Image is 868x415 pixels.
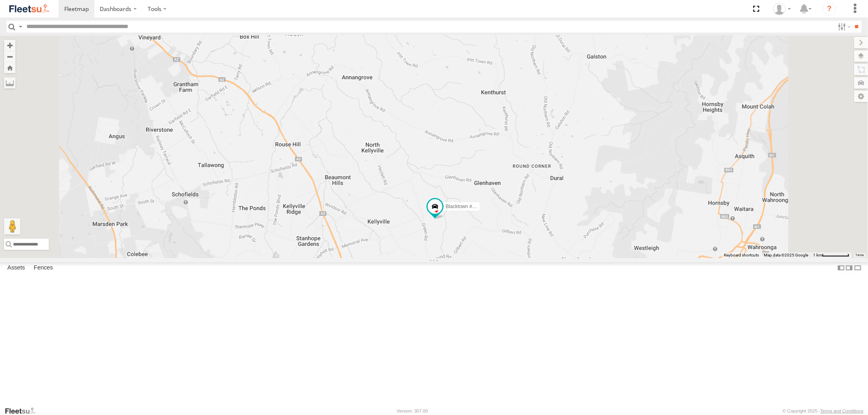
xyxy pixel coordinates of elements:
label: Dock Summary Table to the Right [845,262,853,274]
img: fleetsu-logo-horizontal.svg [8,3,50,14]
span: 1 km [813,253,822,257]
a: Visit our Website [4,407,42,415]
button: Drag Pegman onto the map to open Street View [4,218,20,235]
button: Zoom out [4,51,15,62]
a: Terms (opens in new tab) [856,253,864,256]
label: Dock Summary Table to the Left [837,262,845,274]
div: Version: 307.00 [397,408,428,413]
label: Search Query [17,21,24,33]
button: Zoom Home [4,62,15,73]
button: Map Scale: 1 km per 63 pixels [811,252,852,258]
button: Zoom in [4,40,15,51]
i: ? [823,2,836,15]
label: Map Settings [854,91,868,102]
label: Fences [30,263,57,274]
div: Scott Holden [770,3,794,15]
button: Keyboard shortcuts [724,252,759,258]
label: Search Filter Options [835,21,852,33]
a: Terms and Conditions [820,408,864,413]
div: © Copyright 2025 - [783,408,864,413]
span: Map data ©2025 Google [764,253,808,257]
label: Assets [3,263,29,274]
label: Hide Summary Table [854,262,862,274]
span: Blacktown #2 (T05 - [PERSON_NAME]) [446,204,532,209]
label: Measure [4,77,15,89]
